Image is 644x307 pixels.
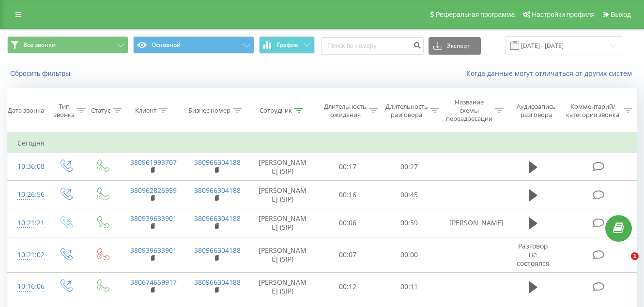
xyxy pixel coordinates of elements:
a: 380939633901 [130,246,177,255]
a: 380966304188 [194,186,241,195]
a: Когда данные могут отличаться от других систем [466,69,637,78]
div: 10:16:06 [17,277,37,296]
div: 10:21:21 [17,214,37,233]
div: 10:36:08 [17,157,37,176]
a: 380966304188 [194,278,241,287]
div: Дата звонка [8,106,44,115]
a: 380674659917 [130,278,177,287]
td: [PERSON_NAME] (SIP) [248,273,317,301]
td: 00:17 [317,153,379,181]
div: Длительность разговора [385,102,428,119]
span: График [277,42,298,48]
a: 380966304188 [194,214,241,223]
span: Выход [611,11,631,18]
a: 380961993707 [130,158,177,167]
td: 00:07 [317,237,379,273]
a: 380966304188 [194,158,241,167]
td: 00:00 [378,237,440,273]
td: 00:11 [378,273,440,301]
span: 1 [631,252,639,260]
div: Статус [91,106,110,115]
div: 10:21:02 [17,246,37,264]
td: 00:45 [378,181,440,209]
div: Бизнес номер [188,106,230,115]
a: 380962826959 [130,186,177,195]
a: 380966304188 [194,246,241,255]
div: 10:26:56 [17,185,37,204]
td: [PERSON_NAME] [440,209,504,237]
button: Экспорт [429,37,481,55]
button: Сбросить фильтры [7,69,75,78]
div: Аудиозапись разговора [512,102,560,119]
div: Название схемы переадресации [446,98,492,123]
td: [PERSON_NAME] (SIP) [248,237,317,273]
span: Реферальная программа [435,11,515,18]
div: Длительность ожидания [324,102,367,119]
span: Разговор не состоялся [517,241,550,268]
iframe: Intercom live chat [611,252,634,276]
span: Настройки профиля [532,11,595,18]
td: 00:06 [317,209,379,237]
td: [PERSON_NAME] (SIP) [248,153,317,181]
td: [PERSON_NAME] (SIP) [248,181,317,209]
div: Сотрудник [260,106,292,115]
input: Поиск по номеру [321,37,424,55]
button: График [259,36,315,54]
td: [PERSON_NAME] (SIP) [248,209,317,237]
td: 00:27 [378,153,440,181]
div: Клиент [135,106,156,115]
td: Сегодня [8,133,637,153]
button: Все звонки [7,36,128,54]
div: Тип звонка [54,102,75,119]
span: Все звонки [23,41,56,49]
a: 380939633901 [130,214,177,223]
td: 00:16 [317,181,379,209]
td: 00:59 [378,209,440,237]
td: 00:12 [317,273,379,301]
div: Комментарий/категория звонка [565,102,621,119]
button: Основной [133,36,254,54]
